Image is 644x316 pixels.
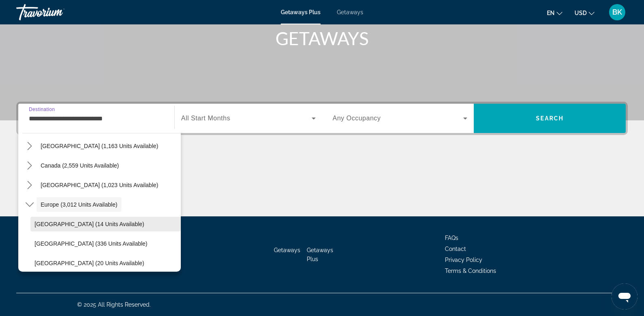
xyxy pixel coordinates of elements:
button: Select destination: Mexico (1,163 units available) [37,139,162,153]
span: en [547,10,555,16]
button: Toggle Mexico (1,163 units available) submenu [22,139,37,153]
span: Search [536,115,564,122]
a: Getaways Plus [307,247,333,262]
a: Travorium [16,2,98,23]
span: USD [575,10,587,16]
button: Toggle Canada (2,559 units available) submenu [22,159,37,173]
button: Toggle Caribbean & Atlantic Islands (1,023 units available) submenu [22,178,37,192]
span: All Start Months [181,115,230,122]
button: Toggle Europe (3,012 units available) submenu [22,198,37,212]
span: Any Occupancy [333,115,381,122]
a: Getaways [274,247,300,253]
span: BK [612,8,622,16]
button: Select destination: Caribbean & Atlantic Islands (1,023 units available) [37,178,162,192]
span: [GEOGRAPHIC_DATA] (14 units available) [35,221,144,227]
span: [GEOGRAPHIC_DATA] (336 units available) [35,240,147,247]
a: Getaways Plus [281,9,321,15]
a: FAQs [445,235,458,241]
span: [GEOGRAPHIC_DATA] (1,023 units available) [41,182,158,188]
iframe: Button to launch messaging window [611,283,637,309]
button: User Menu [607,4,628,21]
button: Search [474,104,626,133]
h1: SEE THE WORLD WITH TRAVORIUM GETAWAYS [170,7,475,49]
button: Select destination: Canada (2,559 units available) [37,158,123,173]
button: Change currency [575,7,594,19]
a: Privacy Policy [445,257,482,263]
a: Terms & Conditions [445,268,496,274]
a: Contact [445,246,466,252]
a: Getaways [337,9,363,15]
span: Destination [29,107,55,112]
button: Select destination: Andorra (14 units available) [30,217,181,231]
div: Search widget [18,104,626,133]
span: Europe (3,012 units available) [41,201,117,208]
span: [GEOGRAPHIC_DATA] (20 units available) [35,260,144,266]
div: Destination options [18,129,181,272]
span: © 2025 All Rights Reserved. [77,301,151,308]
button: Select destination: Europe (3,012 units available) [37,197,121,212]
button: Select destination: Austria (336 units available) [30,236,181,251]
button: Select destination: Denmark (20 units available) [30,256,181,270]
span: Canada (2,559 units available) [41,162,119,169]
span: [GEOGRAPHIC_DATA] (1,163 units available) [41,143,158,149]
input: Select destination [29,114,164,124]
button: Change language [547,7,562,19]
